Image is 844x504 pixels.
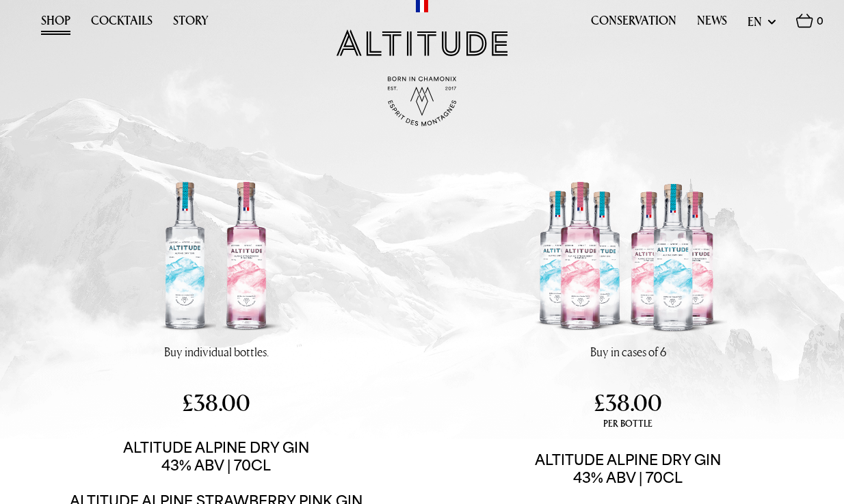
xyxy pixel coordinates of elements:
[41,14,70,35] a: Shop
[182,387,250,419] span: £38.00
[173,14,209,35] a: Story
[594,387,662,419] span: £38.00
[697,14,727,35] a: News
[91,14,153,35] a: Cocktails
[114,174,319,343] img: Altitude Alpine Dry Gin & Alpine Strawberry Pink Gin | 43% ABV | 70cl
[337,29,507,56] img: Altitude Gin
[796,14,813,28] img: Basket
[164,343,269,360] p: Buy individual bottles.
[590,343,666,360] p: Buy in cases of 6
[388,77,456,127] img: Born in Chamonix - Est. 2017 - Espirit des Montagnes
[591,14,676,35] a: Conservation
[796,14,823,36] a: 0
[594,418,662,430] span: per bottle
